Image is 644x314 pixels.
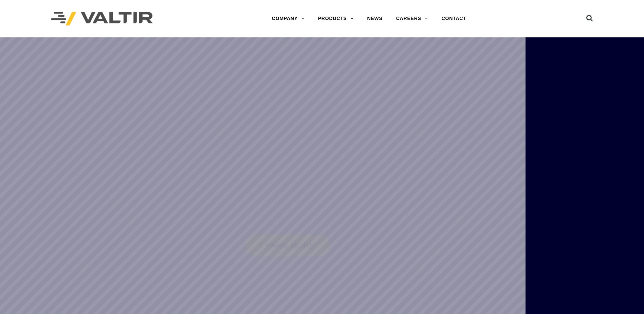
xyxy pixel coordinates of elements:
[435,12,473,25] a: CONTACT
[311,12,361,25] a: PRODUCTS
[361,12,389,25] a: NEWS
[265,12,311,25] a: COMPANY
[51,12,153,26] img: Valtir
[245,235,330,256] a: LEARN MORE
[389,12,435,25] a: CAREERS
